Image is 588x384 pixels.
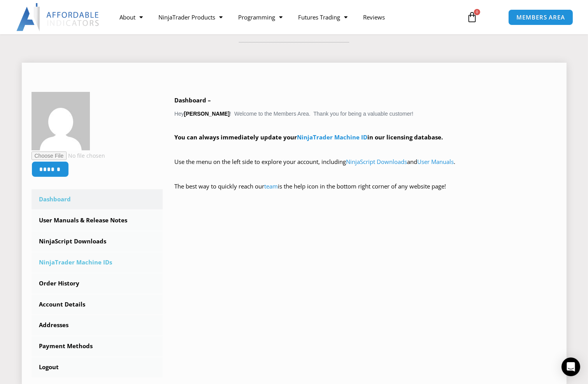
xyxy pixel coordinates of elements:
[174,157,557,178] p: Use the menu on the left side to explore your account, including and .
[516,14,565,20] span: MEMBERS AREA
[32,231,163,252] a: NinjaScript Downloads
[474,9,480,15] span: 0
[32,315,163,335] a: Addresses
[508,9,573,25] a: MEMBERS AREA
[32,336,163,356] a: Payment Methods
[16,3,100,31] img: LogoAI | Affordable Indicators – NinjaTrader
[417,158,454,166] a: User Manuals
[174,181,557,203] p: The best way to quickly reach our is the help icon in the bottom right corner of any website page!
[264,182,278,190] a: team
[32,189,163,377] nav: Account pages
[355,8,393,26] a: Reviews
[32,357,163,377] a: Logout
[32,252,163,273] a: NinjaTrader Machine IDs
[112,8,151,26] a: About
[151,8,230,26] a: NinjaTrader Products
[455,6,489,28] a: 0
[184,111,230,117] strong: [PERSON_NAME]
[112,8,459,26] nav: Menu
[230,8,290,26] a: Programming
[562,358,580,376] div: Open Intercom Messenger
[174,133,443,141] strong: You can always immediately update your in our licensing database.
[32,92,90,150] img: 036cef46d31bff444d24c497b3afff3ef0b552c8f60c792aa93d664d85678eca
[174,96,211,104] b: Dashboard –
[174,95,557,203] div: Hey ! Welcome to the Members Area. Thank you for being a valuable customer!
[32,210,163,231] a: User Manuals & Release Notes
[297,133,367,141] a: NinjaTrader Machine ID
[290,8,355,26] a: Futures Trading
[32,294,163,315] a: Account Details
[32,189,163,210] a: Dashboard
[32,273,163,294] a: Order History
[346,158,407,166] a: NinjaScript Downloads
